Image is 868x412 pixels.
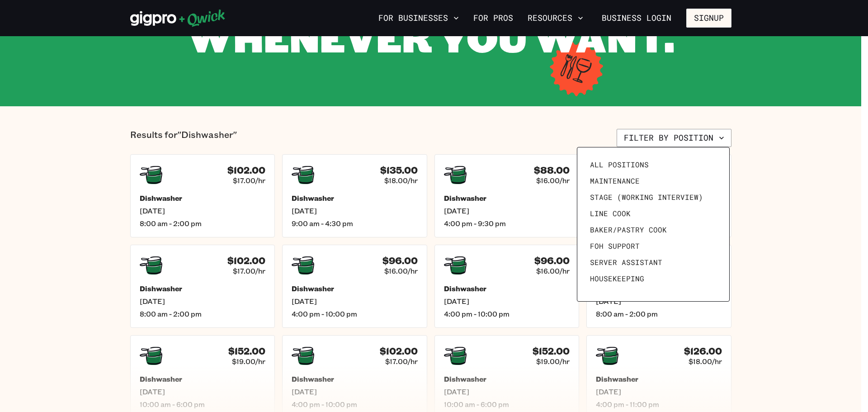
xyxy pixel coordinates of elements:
[590,193,703,202] span: Stage (working interview)
[590,242,640,251] span: FOH Support
[590,176,640,185] span: Maintenance
[590,258,662,267] span: Server Assistant
[586,156,720,292] ul: Filter by position
[590,160,649,169] span: All Positions
[590,209,631,218] span: Line Cook
[590,290,631,299] span: Prep Cook
[590,274,644,283] span: Housekeeping
[590,225,667,234] span: Baker/Pastry Cook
